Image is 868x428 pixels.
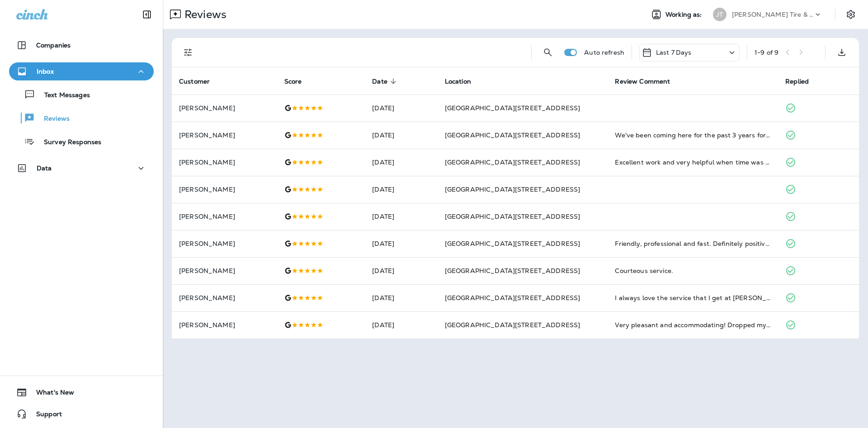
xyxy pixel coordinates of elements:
[9,132,154,151] button: Survey Responses
[284,78,302,85] span: Score
[179,159,270,166] p: [PERSON_NAME]
[35,138,101,147] p: Survey Responses
[615,77,682,85] span: Review Comment
[365,284,437,311] td: [DATE]
[732,11,813,18] p: [PERSON_NAME] Tire & Auto
[179,294,270,301] p: [PERSON_NAME]
[445,240,580,248] span: [GEOGRAPHIC_DATA][STREET_ADDRESS]
[445,131,580,139] span: [GEOGRAPHIC_DATA][STREET_ADDRESS]
[445,78,471,85] span: Location
[615,320,771,329] div: Very pleasant and accommodating! Dropped my vehicle off in the morning for tire rotation, balanci...
[365,94,437,122] td: [DATE]
[584,49,624,56] p: Auto refresh
[365,230,437,257] td: [DATE]
[365,149,437,176] td: [DATE]
[615,266,771,275] div: Courteous service.
[179,240,270,247] p: [PERSON_NAME]
[445,104,580,112] span: [GEOGRAPHIC_DATA][STREET_ADDRESS]
[615,131,771,140] div: We've been coming here for the past 3 years for all of our tire repairs/replacement. The customer...
[9,85,154,104] button: Text Messages
[372,78,387,85] span: Date
[181,8,226,21] p: Reviews
[37,165,52,172] p: Data
[539,43,557,61] button: Search Reviews
[445,212,580,221] span: [GEOGRAPHIC_DATA][STREET_ADDRESS]
[445,267,580,275] span: [GEOGRAPHIC_DATA][STREET_ADDRESS]
[656,49,692,56] p: Last 7 Days
[179,213,270,220] p: [PERSON_NAME]
[37,68,54,75] p: Inbox
[445,294,580,302] span: [GEOGRAPHIC_DATA][STREET_ADDRESS]
[615,239,771,248] div: Friendly, professional and fast. Definitely positive experience
[36,42,71,49] p: Companies
[179,78,210,85] span: Customer
[615,78,670,85] span: Review Comment
[365,122,437,149] td: [DATE]
[445,321,580,329] span: [GEOGRAPHIC_DATA][STREET_ADDRESS]
[713,8,726,21] div: JT
[179,104,270,112] p: [PERSON_NAME]
[179,77,222,85] span: Customer
[179,186,270,193] p: [PERSON_NAME]
[445,158,580,166] span: [GEOGRAPHIC_DATA][STREET_ADDRESS]
[179,267,270,274] p: [PERSON_NAME]
[445,77,483,85] span: Location
[9,36,154,54] button: Companies
[785,77,821,85] span: Replied
[665,11,704,19] span: Working as:
[179,43,197,61] button: Filters
[755,49,778,56] div: 1 - 9 of 9
[35,91,90,100] p: Text Messages
[284,77,314,85] span: Score
[35,115,70,123] p: Reviews
[179,132,270,139] p: [PERSON_NAME]
[365,257,437,284] td: [DATE]
[27,410,62,421] span: Support
[27,389,74,400] span: What's New
[445,185,580,193] span: [GEOGRAPHIC_DATA][STREET_ADDRESS]
[365,203,437,230] td: [DATE]
[9,62,154,80] button: Inbox
[785,78,809,85] span: Replied
[372,77,399,85] span: Date
[9,159,154,177] button: Data
[134,5,160,24] button: Collapse Sidebar
[843,6,859,23] button: Settings
[615,293,771,302] div: I always love the service that I get at Jensen Tire! The guys at the 144th and Q shop treat me ve...
[615,158,771,167] div: Excellent work and very helpful when time was short. They made it happen.
[179,321,270,329] p: [PERSON_NAME]
[365,311,437,339] td: [DATE]
[9,405,154,423] button: Support
[365,176,437,203] td: [DATE]
[833,43,851,61] button: Export as CSV
[9,383,154,401] button: What's New
[9,108,154,127] button: Reviews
